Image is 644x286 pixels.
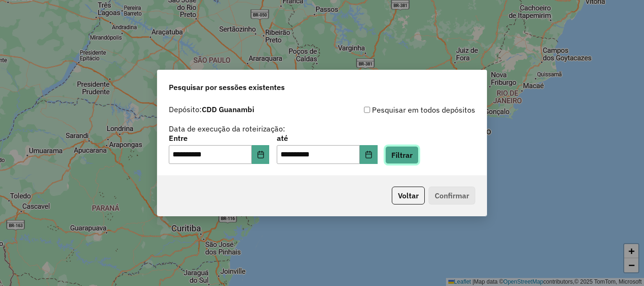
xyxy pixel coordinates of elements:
[252,145,270,164] button: Choose Date
[169,132,269,144] label: Entre
[392,187,425,204] button: Voltar
[277,132,377,144] label: até
[322,104,475,115] div: Pesquisar em todos depósitos
[385,146,419,164] button: Filtrar
[169,104,254,115] label: Depósito:
[202,105,254,114] strong: CDD Guanambi
[360,145,378,164] button: Choose Date
[169,82,285,93] span: Pesquisar por sessões existentes
[169,123,285,134] label: Data de execução da roteirização:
